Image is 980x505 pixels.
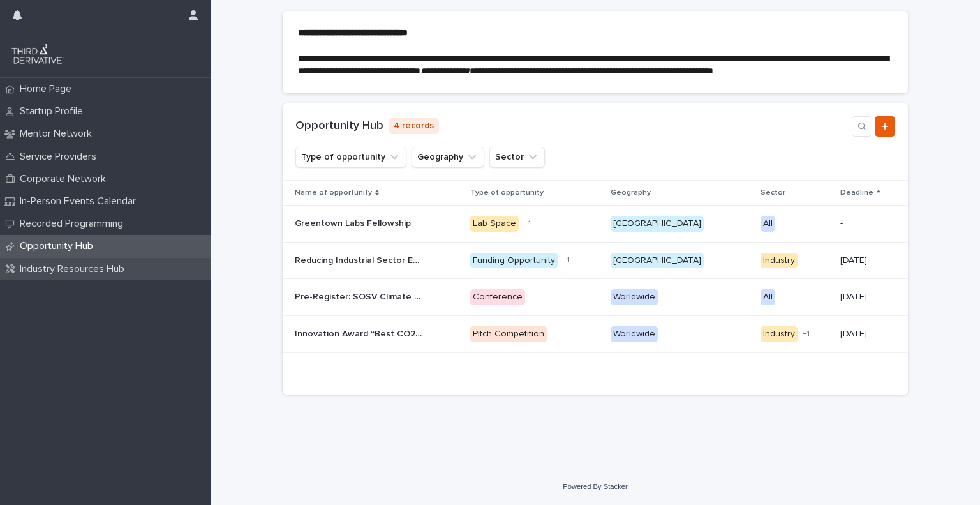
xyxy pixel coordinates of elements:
p: Mentor Network [15,128,102,140]
button: Type of opportunity [295,147,406,167]
div: Lab Space [470,216,519,232]
p: [DATE] [840,292,896,303]
div: Funding Opportunity [470,253,558,269]
p: Pre-Register: SOSV Climate Tech Founder/Investor Matchup [295,289,425,303]
h1: Opportunity Hub [295,119,383,133]
span: + 1 [524,220,531,227]
tr: Greentown Labs FellowshipGreentown Labs Fellowship Lab Space+1[GEOGRAPHIC_DATA]All- [283,205,908,242]
p: Sector [761,186,785,200]
div: Industry [761,326,798,342]
button: Geography [412,147,484,167]
div: Industry [761,253,798,269]
p: [DATE] [840,329,896,340]
a: Add new record [875,116,895,137]
button: Sector [489,147,545,167]
p: In-Person Events Calendar [15,195,146,207]
tr: Pre-Register: SOSV Climate Tech Founder/Investor MatchupPre-Register: SOSV Climate Tech Founder/I... [283,279,908,316]
div: Conference [470,289,525,305]
p: Name of opportunity [295,186,372,200]
div: All [761,289,775,305]
p: Reducing Industrial Sector Emissions in Pennsylvania (RISE PA) Medium- and Large-scale Awards [295,253,425,266]
p: Opportunity Hub [15,240,103,252]
span: + 1 [563,257,570,264]
p: [DATE] [840,255,896,266]
span: + 1 [803,330,810,338]
p: Geography [611,186,651,200]
p: Startup Profile [15,105,93,117]
p: Innovation Award “Best CO2 Utilisation 2026” [295,326,425,340]
tr: Innovation Award “Best CO2 Utilisation 2026”Innovation Award “Best CO2 Utilisation 2026” Pitch Co... [283,316,908,353]
img: q0dI35fxT46jIlCv2fcp [10,41,66,67]
p: Recorded Programming [15,218,133,230]
div: [GEOGRAPHIC_DATA] [611,216,704,232]
div: [GEOGRAPHIC_DATA] [611,253,704,269]
div: Pitch Competition [470,326,547,342]
div: Worldwide [611,289,658,305]
p: Type of opportunity [470,186,544,200]
p: Home Page [15,83,82,95]
div: All [761,216,775,232]
p: 4 records [389,118,439,134]
div: Worldwide [611,326,658,342]
p: Deadline [840,186,873,200]
p: - [840,218,896,229]
p: Corporate Network [15,173,116,185]
p: Service Providers [15,151,107,163]
p: Industry Resources Hub [15,263,135,275]
a: Powered By Stacker [563,483,627,490]
tr: Reducing Industrial Sector Emissions in [US_STATE] (RISE PA) Medium- and Large-scale AwardsReduci... [283,242,908,279]
p: Greentown Labs Fellowship [295,216,413,229]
